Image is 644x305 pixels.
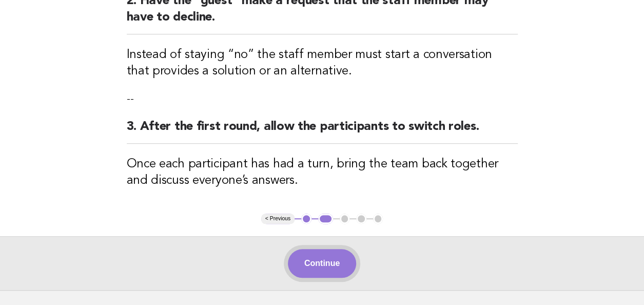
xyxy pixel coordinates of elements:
button: 2 [318,214,333,224]
p: -- [127,92,518,106]
h3: Once each participant has had a turn, bring the team back together and discuss everyone’s answers. [127,156,518,189]
button: Continue [288,249,356,278]
button: < Previous [261,214,295,224]
h2: 3. After the first round, allow the participants to switch roles. [127,119,518,144]
button: 1 [301,214,311,224]
h3: Instead of staying “no” the staff member must start a conversation that provides a solution or an... [127,47,518,80]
